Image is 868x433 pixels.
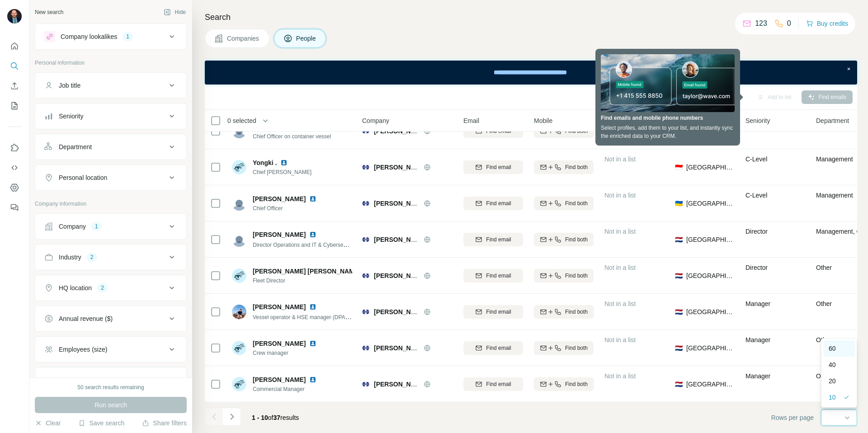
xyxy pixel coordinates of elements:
button: Enrich CSV [7,78,22,94]
span: Find both [565,308,588,316]
span: Vessel operator & HSE manager (DPA/CSO) [253,313,360,320]
button: Dashboard [7,179,22,196]
span: 🇳🇱 [675,271,683,280]
span: Not in a list [604,192,636,199]
span: Department [816,116,849,125]
span: Management [816,155,853,163]
span: [GEOGRAPHIC_DATA] [686,380,735,389]
p: Personal information [35,59,187,67]
button: Find both [534,233,594,246]
span: Commercial Manager [253,385,320,393]
span: 1 - 10 [252,414,268,421]
span: Find both [565,380,588,388]
button: Find both [534,305,594,319]
img: Logo of Holwerda Shipmanagement [362,164,369,171]
span: Manager [745,372,770,380]
div: 50 search results remaining [77,383,144,391]
span: [GEOGRAPHIC_DATA] [686,235,735,244]
span: Find email [486,308,511,316]
img: Avatar [232,232,246,247]
div: Annual revenue ($) [59,314,113,323]
span: Other [816,300,832,307]
span: of [268,414,274,421]
div: Seniority [59,112,83,121]
span: Seniority [745,116,770,125]
span: Chief [PERSON_NAME] [253,168,311,176]
span: [GEOGRAPHIC_DATA] [686,163,735,172]
div: Industry [59,253,81,262]
span: Not in a list [604,155,636,163]
button: Navigate to next page [223,408,241,426]
p: 0 [787,18,791,29]
button: Hide [157,5,192,19]
button: Find both [534,160,594,174]
span: Find email [486,199,511,207]
span: [PERSON_NAME] [PERSON_NAME] [253,267,361,276]
span: [PERSON_NAME] Shipmanagement [374,127,481,135]
button: Find email [463,341,523,355]
img: Avatar [232,160,246,174]
button: Employees (size) [35,339,186,360]
span: [PERSON_NAME] [253,339,306,348]
button: HQ location2 [35,277,186,299]
span: Management [816,192,853,199]
button: Seniority [35,105,186,127]
div: 2 [87,253,97,261]
span: Find email [486,163,511,171]
img: LinkedIn logo [280,159,288,166]
span: C-Level [745,192,767,199]
p: 60 [829,344,836,353]
span: Personal location [675,116,723,125]
span: [PERSON_NAME] [253,194,306,203]
span: Fleet Director [253,277,352,285]
span: [PERSON_NAME] Shipmanagement [374,272,481,279]
p: 123 [755,18,767,29]
img: LinkedIn logo [309,231,316,238]
img: Avatar [232,196,246,211]
button: Department [35,136,186,158]
button: Find email [463,305,523,319]
button: Search [7,58,22,74]
div: Employees (size) [59,345,107,354]
button: My lists [7,98,22,114]
span: [PERSON_NAME] Shipmanagement [374,236,481,243]
button: Job title [35,75,186,96]
span: 🇳🇱 [675,307,683,316]
img: LinkedIn logo [309,376,316,383]
span: results [252,414,299,421]
p: 20 [829,377,836,386]
button: Technologies [35,369,186,391]
button: Save search [78,419,124,428]
span: Other [816,372,832,380]
button: Share filters [142,419,187,428]
span: Find email [486,235,511,244]
span: Mobile [534,116,552,125]
div: New search [35,8,63,16]
span: Find email [486,272,511,280]
img: Avatar [232,305,246,319]
div: 2 [97,284,108,292]
span: [PERSON_NAME] Shipmanagement [374,344,481,352]
p: 10 [829,393,836,402]
button: Find both [534,197,594,210]
button: Company lookalikes1 [35,26,186,47]
img: Logo of Holwerda Shipmanagement [362,236,369,243]
span: [PERSON_NAME] Shipmanagement [374,164,481,171]
span: Not in a list [604,228,636,235]
img: Avatar [232,341,246,355]
span: Manager [745,336,770,344]
img: LinkedIn logo [309,303,316,311]
span: [PERSON_NAME] Shipmanagement [374,200,481,207]
div: Department [59,142,92,151]
span: [PERSON_NAME] Shipmanagement [374,381,481,388]
div: HQ location [59,283,92,292]
button: Find both [534,341,594,355]
span: [PERSON_NAME] Shipmanagement [374,308,481,315]
div: 1 [91,222,102,231]
button: Find email [463,233,523,246]
img: LinkedIn logo [309,340,316,347]
button: Industry2 [35,246,186,268]
button: Use Surfe API [7,160,22,176]
span: Chief Officer [253,204,320,212]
